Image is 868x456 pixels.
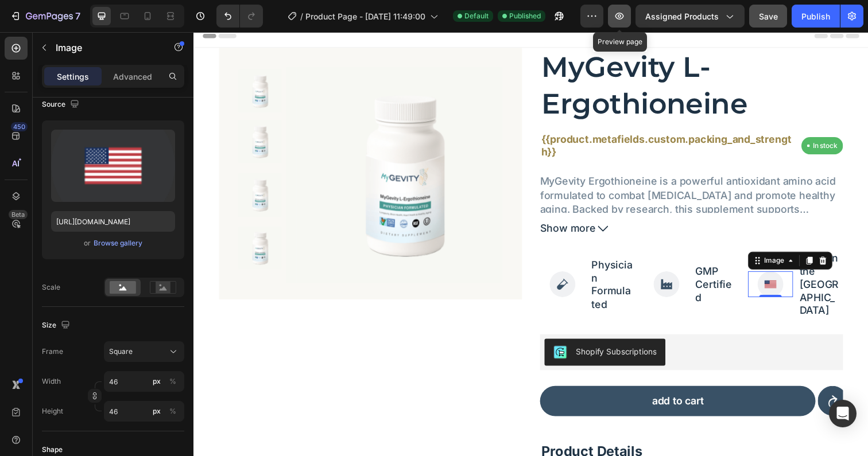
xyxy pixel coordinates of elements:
span: Published [509,11,541,21]
div: Browse gallery [94,238,142,248]
div: 450 [11,122,28,131]
button: Browse gallery [93,237,143,249]
div: Shape [42,445,63,455]
span: / [300,10,303,22]
span: Square [109,346,133,357]
p: Settings [57,71,89,83]
div: add to cart [468,372,521,382]
p: 7 [75,9,80,23]
button: add to cart [354,361,635,392]
p: Product Details [355,419,662,437]
label: Frame [42,346,63,357]
div: px [153,406,161,416]
button: 7 [5,5,86,28]
div: % [169,406,176,416]
p: MyGevity Ergothioneine is a powerful antioxidant amino acid formulated to combat [MEDICAL_DATA] a... [354,146,656,274]
span: Assigned Products [645,10,719,22]
p: Physician Formulated [406,231,450,285]
button: px [166,375,180,388]
div: px [153,376,161,387]
button: Show more [354,194,663,207]
p: GMP Certified [513,237,556,278]
button: Assigned Products [635,5,745,28]
div: Open Intercom Messenger [829,400,857,427]
button: % [150,375,164,388]
div: Undo/Redo [216,5,263,28]
img: CIT03Z3k5IMDEAE=.png [367,320,381,334]
p: Made in the [GEOGRAPHIC_DATA] [619,224,662,291]
button: Shopify Subscriptions [358,313,482,341]
div: Scale [42,282,60,293]
img: gempages_577431987166380582-b001e74b-e9b4-42c1-be69-100b9d8e71b5.png [363,244,390,271]
div: % [169,376,176,387]
label: Height [42,406,63,416]
iframe: Design area [193,32,868,456]
div: Beta [9,210,28,219]
div: Publish [801,10,830,22]
label: Width [42,376,61,387]
p: {{product.metafields.custom.packing_and_strength}} [355,103,614,130]
button: % [150,404,164,418]
img: gempages_577431987166380582-712e319a-fa10-4cf3-ad7f-c408d355adc8.png [576,244,602,271]
div: Size [42,318,72,333]
div: Shopify Subscriptions [390,320,472,332]
div: Source [42,97,82,112]
img: preview-image [51,130,175,202]
button: px [166,404,180,418]
button: Publish [792,5,840,28]
p: Advanced [113,71,152,83]
span: Default [464,11,489,21]
span: Product Page - [DATE] 11:49:00 [305,10,425,22]
input: px% [104,371,184,392]
span: Show more [354,194,410,207]
div: Image [580,228,605,239]
p: In stock [632,112,657,120]
button: Save [749,5,787,28]
input: px% [104,401,184,422]
span: Save [759,11,778,21]
input: https://example.com/image.jpg [51,211,175,232]
span: or [84,236,91,250]
img: gempages_577431987166380582-66cf7622-7f55-4243-92b3-fcd8afd0a472.png [470,244,496,271]
button: Square [104,341,184,362]
p: Image [56,41,153,54]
